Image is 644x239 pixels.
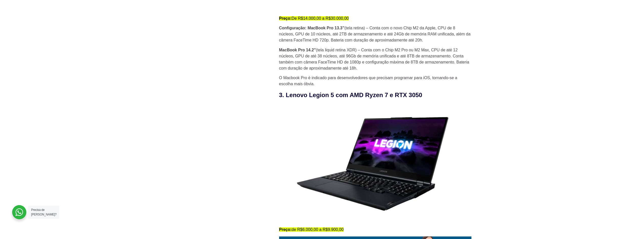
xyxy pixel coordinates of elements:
[279,26,345,30] strong: Configuração: MacBook Pro 13.3”
[279,47,471,71] p: (tela liquid retina XDR) – Conta com o Chip M2 Pro ou M2 Max, CPU de até 12 núcleos, GPU de até 3...
[31,208,56,216] span: Precisa de [PERSON_NAME]?
[279,227,344,232] mark: de R$6.000,00 a R$9.900,00
[279,227,292,232] strong: Preço:
[553,174,644,239] iframe: Chat Widget
[279,91,471,100] h3: 3. Lenovo Legion 5 com AMD Ryzen 7 e RTX 3050
[279,48,316,52] strong: MacBook Pro 14.2”
[279,75,471,87] p: O Macbook Pro é indicado para desenvolvedores que precisam programar para iOS, tornando-se a esco...
[279,16,292,20] strong: Preço:
[553,174,644,239] div: Widget de chat
[279,25,471,43] p: (tela retina) – Conta com o novo Chip M2 da Apple, CPU de 8 núcleos, GPU de 10 núcleos, até 2TB d...
[279,16,349,20] mark: De R$14.000,00 a R$30.000,00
